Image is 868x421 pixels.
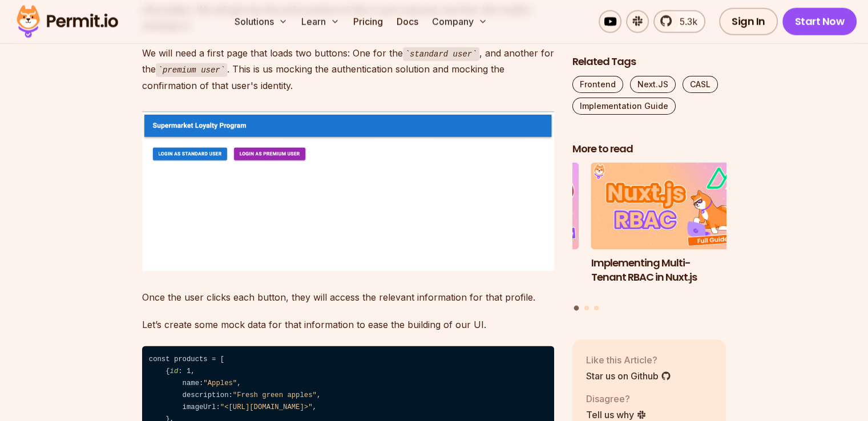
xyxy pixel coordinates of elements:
a: Implementation Guide [572,98,676,115]
h3: Implementing Multi-Tenant RBAC in Nuxt.js [591,256,745,285]
button: Go to slide 3 [594,306,599,310]
li: 1 of 3 [591,163,745,299]
h3: Implement Multi-Tenancy Role-Based Access Control (RBAC) in MongoDB [425,256,579,298]
img: Implement Multi-Tenancy Role-Based Access Control (RBAC) in MongoDB [425,163,579,250]
p: Let’s create some mock data for that information to ease the building of our UI. [142,317,554,333]
a: Next.JS [630,76,676,93]
img: Implementing Multi-Tenant RBAC in Nuxt.js [591,163,745,250]
h2: More to read [572,142,726,156]
div: Posts [572,163,726,313]
a: Star us on Github [586,369,671,383]
p: Like this Article? [586,353,671,367]
a: Sign In [719,8,778,35]
img: Permit logo [11,2,123,41]
span: id [170,367,179,375]
a: Pricing [349,10,387,33]
a: Docs [392,10,423,33]
span: "Apples" [203,379,237,387]
span: "<[URL][DOMAIN_NAME]>" [220,403,313,411]
img: Untitled (8).png [142,112,554,272]
button: Go to slide 2 [584,306,589,310]
span: 5.3k [673,15,697,29]
h2: Related Tags [572,55,726,69]
code: standard user [403,47,479,61]
a: Start Now [782,8,857,35]
p: Once the user clicks each button, they will access the relevant information for that profile. [142,289,554,305]
a: Frontend [572,76,623,93]
li: 3 of 3 [425,163,579,299]
button: Company [427,10,492,33]
span: "Fresh green apples" [233,391,317,399]
button: Solutions [230,10,292,33]
p: We will need a first page that loads two buttons: One for the , and another for the . This is us ... [142,45,554,94]
button: Go to slide 1 [574,306,579,311]
a: 5.3k [653,10,705,33]
a: CASL [683,76,718,93]
p: Disagree? [586,392,647,406]
a: Implementing Multi-Tenant RBAC in Nuxt.jsImplementing Multi-Tenant RBAC in Nuxt.js [591,163,745,299]
code: premium user [156,63,228,77]
button: Learn [297,10,344,33]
